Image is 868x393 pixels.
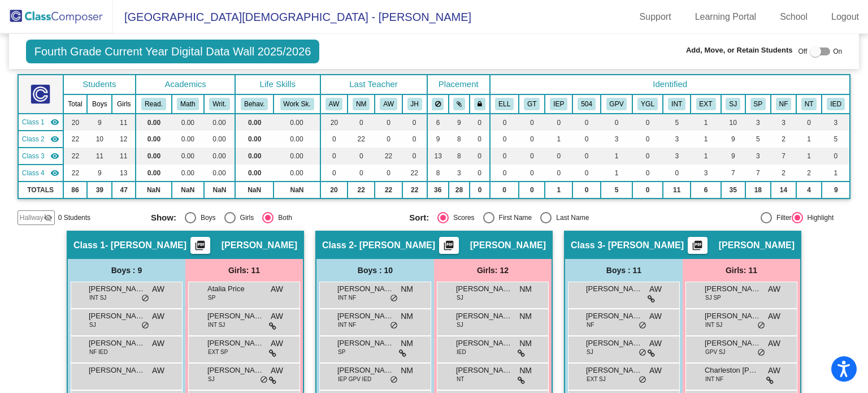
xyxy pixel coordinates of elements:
[470,240,546,251] span: [PERSON_NAME]
[601,131,632,148] td: 3
[354,240,435,251] span: - [PERSON_NAME]
[208,293,215,302] span: SP
[519,310,532,322] span: NM
[470,148,490,165] td: 0
[89,310,145,322] span: [PERSON_NAME] [PERSON_NAME]
[402,182,427,198] td: 22
[439,237,459,254] button: Print Students Details
[822,8,868,26] a: Logout
[112,94,136,114] th: Girls
[691,240,704,256] mat-icon: picture_as_pdf
[572,114,601,131] td: 0
[427,94,449,114] th: Keep away students
[668,98,685,110] button: INT
[112,114,136,131] td: 11
[750,98,766,110] button: SP
[141,98,166,110] button: Read.
[663,94,691,114] th: Introvert
[172,182,204,198] td: NaN
[442,240,455,256] mat-icon: picture_as_pdf
[721,94,745,114] th: SJ Temperament
[663,114,691,131] td: 5
[172,131,204,148] td: 0.00
[320,182,348,198] td: 20
[803,213,834,223] div: Highlight
[545,165,572,182] td: 0
[204,182,235,198] td: NaN
[519,94,545,114] th: Gifted and Talented
[320,94,348,114] th: Ava Whitmire
[235,165,274,182] td: 0.00
[545,114,572,131] td: 0
[606,98,627,110] button: GPV
[204,114,235,131] td: 0.00
[18,165,63,182] td: Jamie Hodges - Hodges
[490,94,519,114] th: English Language Learner
[208,321,225,329] span: INT SJ
[601,114,632,131] td: 0
[274,148,320,165] td: 0.00
[235,75,320,94] th: Life Skills
[89,338,145,349] span: [PERSON_NAME]
[50,135,59,144] mat-icon: visibility
[322,240,354,251] span: Class 2
[602,240,684,251] span: - [PERSON_NAME]
[136,148,171,165] td: 0.00
[375,165,402,182] td: 0
[745,131,771,148] td: 5
[22,117,45,127] span: Class 1
[691,148,721,165] td: 1
[274,131,320,148] td: 0.00
[572,148,601,165] td: 0
[771,148,796,165] td: 7
[22,151,45,161] span: Class 3
[776,98,792,110] button: NF
[822,131,850,148] td: 5
[449,148,470,165] td: 8
[112,148,136,165] td: 11
[601,182,632,198] td: 5
[427,114,449,131] td: 6
[490,75,850,94] th: Identified
[402,131,427,148] td: 0
[771,94,796,114] th: NF Temperament
[402,165,427,182] td: 22
[771,182,796,198] td: 14
[375,114,402,131] td: 0
[796,148,822,165] td: 1
[141,321,149,330] span: do_not_disturb_alt
[63,165,88,182] td: 22
[402,148,427,165] td: 0
[204,165,235,182] td: 0.00
[316,259,434,282] div: Boys : 10
[375,131,402,148] td: 0
[280,98,314,110] button: Work Sk.
[721,182,745,198] td: 35
[705,310,761,322] span: [PERSON_NAME]
[204,131,235,148] td: 0.00
[89,283,145,295] span: [PERSON_NAME]
[457,321,463,329] span: SJ
[427,165,449,182] td: 8
[337,338,394,349] span: [PERSON_NAME] [PERSON_NAME]
[470,182,490,198] td: 0
[519,131,545,148] td: 0
[26,40,320,63] span: Fourth Grade Current Year Digital Data Wall 2025/2026
[44,213,53,222] mat-icon: visibility_off
[58,213,90,223] span: 0 Students
[449,114,470,131] td: 9
[768,310,780,322] span: AW
[822,165,850,182] td: 1
[236,213,254,223] div: Girls
[409,212,659,223] mat-radio-group: Select an option
[112,165,136,182] td: 13
[686,8,766,26] a: Learning Portal
[353,98,370,110] button: NM
[338,293,356,302] span: INT NF
[772,213,792,223] div: Filter
[771,165,796,182] td: 2
[375,182,402,198] td: 22
[649,338,662,349] span: AW
[63,75,136,94] th: Students
[190,237,210,254] button: Print Students Details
